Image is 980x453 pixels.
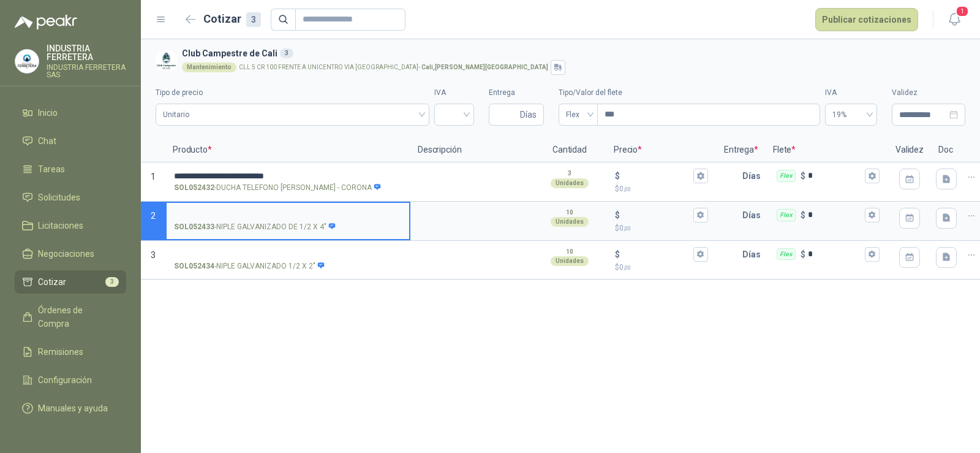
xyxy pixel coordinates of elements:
[38,275,66,289] span: Cotizar
[566,208,573,218] p: 10
[551,178,589,188] div: Unidades
[410,138,533,162] p: Descripción
[15,50,39,73] img: Company Logo
[622,249,691,259] input: $$0,00
[174,221,336,233] p: - NIPLE GALVANIZADO DE 1/2 X 4"
[801,208,805,222] p: $
[717,138,766,162] p: Entrega
[47,44,126,61] p: INDUSTRIA FERRETERA
[777,170,796,182] div: Flex
[865,169,880,183] button: Flex $
[619,263,631,272] span: 0
[38,247,94,261] span: Negociaciones
[38,402,108,415] span: Manuales y ayuda
[174,182,382,194] p: - DUCHA TELEFONO [PERSON_NAME] - CORONA
[174,261,325,272] p: - NIPLE GALVANIZADO 1/2 X 2"
[766,138,888,162] p: Flete
[15,158,126,181] a: Tareas
[174,261,214,272] strong: SOL052434
[622,210,691,219] input: $$0,00
[165,138,410,162] p: Producto
[280,48,293,58] div: 3
[956,6,969,17] span: 1
[15,270,126,294] a: Cotizar3
[174,182,214,194] strong: SOL052432
[38,345,83,359] span: Remisiones
[156,87,429,99] label: Tipo de precio
[15,15,77,29] img: Logo peakr
[15,340,126,364] a: Remisiones
[421,64,548,70] strong: Cali , [PERSON_NAME][GEOGRAPHIC_DATA]
[622,171,691,180] input: $$0,00
[615,208,620,222] p: $
[15,397,126,420] a: Manuales y ayuda
[174,211,402,220] input: SOL052433-NIPLE GALVANIZADO DE 1/2 X 4"
[151,211,156,221] span: 2
[182,63,236,72] div: Mantenimiento
[182,47,960,60] h3: Club Campestre de Cali
[808,210,862,219] input: Flex $
[151,250,156,260] span: 3
[38,162,65,176] span: Tareas
[615,262,708,273] p: $
[15,242,126,265] a: Negociaciones
[151,172,156,181] span: 1
[943,9,965,31] button: 1
[808,249,862,259] input: Flex $
[742,242,766,267] p: Días
[624,225,631,232] span: ,00
[931,138,962,162] p: Doc
[801,248,805,261] p: $
[615,248,620,261] p: $
[624,186,631,192] span: ,00
[742,203,766,227] p: Días
[568,169,571,178] p: 3
[38,191,80,204] span: Solicitudes
[163,105,422,124] span: Unitario
[777,248,796,261] div: Flex
[174,172,402,181] input: SOL052432-DUCHA TELEFONO [PERSON_NAME] - CORONA
[239,64,548,70] p: CLL 5 CR 100 FRENTE A UNICENTRO VIA [GEOGRAPHIC_DATA] -
[551,256,589,266] div: Unidades
[105,277,119,287] span: 3
[533,138,606,162] p: Cantidad
[489,87,544,99] label: Entrega
[15,368,126,392] a: Configuración
[156,50,177,72] img: Company Logo
[615,183,708,195] p: $
[888,138,931,162] p: Validez
[203,10,261,28] h2: Cotizar
[808,171,862,180] input: Flex $
[15,101,126,124] a: Inicio
[693,169,708,183] button: $$0,00
[38,106,58,120] span: Inicio
[777,209,796,221] div: Flex
[566,247,573,257] p: 10
[38,219,83,232] span: Licitaciones
[892,87,965,99] label: Validez
[15,214,126,237] a: Licitaciones
[624,264,631,271] span: ,00
[38,134,56,148] span: Chat
[615,223,708,234] p: $
[566,105,590,124] span: Flex
[865,247,880,262] button: Flex $
[174,250,402,259] input: SOL052434-NIPLE GALVANIZADO 1/2 X 2"
[742,164,766,188] p: Días
[434,87,474,99] label: IVA
[551,217,589,227] div: Unidades
[825,87,877,99] label: IVA
[15,129,126,153] a: Chat
[693,247,708,262] button: $$0,00
[865,208,880,223] button: Flex $
[15,186,126,209] a: Solicitudes
[174,221,214,233] strong: SOL052433
[693,208,708,223] button: $$0,00
[47,64,126,78] p: INDUSTRIA FERRETERA SAS
[801,169,805,183] p: $
[615,169,620,183] p: $
[38,303,115,330] span: Órdenes de Compra
[832,105,870,124] span: 19%
[246,12,261,27] div: 3
[619,185,631,193] span: 0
